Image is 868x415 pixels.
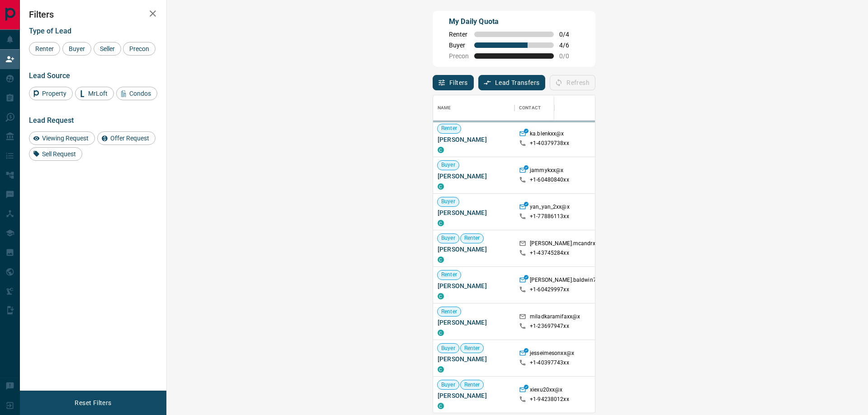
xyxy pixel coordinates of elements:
[438,183,444,190] div: condos.ca
[438,147,444,153] div: condos.ca
[39,90,70,97] span: Property
[438,330,444,336] div: condos.ca
[530,286,569,294] p: +1- 60429997xx
[530,249,569,257] p: +1- 43745284xx
[438,198,459,205] span: Buyer
[29,116,74,125] span: Lead Request
[66,45,88,52] span: Buyer
[478,75,546,90] button: Lead Transfers
[438,308,461,316] span: Renter
[438,354,510,364] span: [PERSON_NAME]
[530,313,580,322] p: miladkaramifaxx@x
[530,140,569,147] p: +1- 40379738xx
[97,131,156,145] div: Offer Request
[438,220,444,226] div: condos.ca
[438,95,451,121] div: Name
[29,71,70,80] span: Lead Source
[29,147,82,161] div: Sell Request
[438,403,444,409] div: condos.ca
[438,256,444,263] div: condos.ca
[461,234,484,242] span: Renter
[29,87,73,100] div: Property
[449,52,469,60] span: Precon
[530,176,569,184] p: +1- 60480840xx
[123,42,156,56] div: Precon
[438,366,444,373] div: condos.ca
[94,42,121,56] div: Seller
[126,90,154,97] span: Condos
[530,240,606,249] p: [PERSON_NAME].mcandrxx@x
[530,276,609,286] p: [PERSON_NAME].baldwin7xx@x
[438,318,510,327] span: [PERSON_NAME]
[126,45,152,52] span: Precon
[530,386,562,396] p: xiexu20xx@x
[514,95,587,121] div: Contact
[32,45,57,52] span: Renter
[438,161,459,169] span: Buyer
[530,203,570,213] p: yan_yan_2xx@x
[438,345,459,352] span: Buyer
[530,130,564,140] p: ka.blenkxx@x
[438,293,444,299] div: condos.ca
[438,172,510,181] span: [PERSON_NAME]
[559,31,579,38] span: 0 / 4
[438,391,510,400] span: [PERSON_NAME]
[433,95,514,121] div: Name
[559,52,579,60] span: 0 / 0
[29,9,157,20] h2: Filters
[438,271,461,279] span: Renter
[530,396,569,403] p: +1- 94238012xx
[530,322,569,330] p: +1- 23697947xx
[438,208,510,217] span: [PERSON_NAME]
[449,31,469,38] span: Renter
[97,45,118,52] span: Seller
[530,213,569,220] p: +1- 77886113xx
[530,167,563,176] p: jammykxx@x
[438,245,510,254] span: [PERSON_NAME]
[29,27,71,35] span: Type of Lead
[530,359,569,367] p: +1- 40397743xx
[69,395,117,410] button: Reset Filters
[438,381,459,389] span: Buyer
[461,345,484,352] span: Renter
[29,42,60,56] div: Renter
[85,90,111,97] span: MrLoft
[519,95,541,121] div: Contact
[461,381,484,389] span: Renter
[29,131,95,145] div: Viewing Request
[449,16,579,27] p: My Daily Quota
[107,135,152,142] span: Offer Request
[39,150,79,158] span: Sell Request
[438,135,510,144] span: [PERSON_NAME]
[530,350,574,359] p: jesseimesonxx@x
[62,42,91,56] div: Buyer
[433,75,474,90] button: Filters
[559,42,579,49] span: 4 / 6
[438,281,510,290] span: [PERSON_NAME]
[75,87,114,100] div: MrLoft
[116,87,157,100] div: Condos
[39,135,92,142] span: Viewing Request
[449,42,469,49] span: Buyer
[438,234,459,242] span: Buyer
[438,125,461,132] span: Renter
